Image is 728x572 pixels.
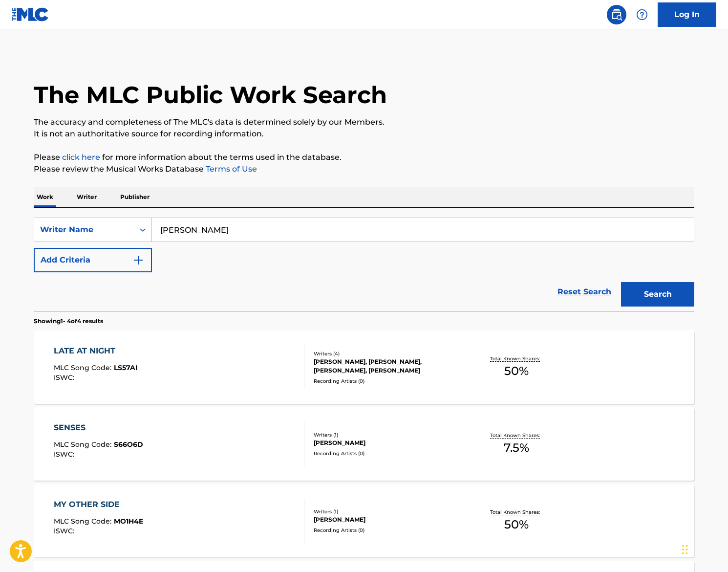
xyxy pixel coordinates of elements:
[114,440,143,449] span: S66O6D
[34,152,694,163] p: Please for more information about the terms used in the database.
[54,422,143,434] div: SENSES
[314,515,461,524] div: [PERSON_NAME]
[679,525,728,572] iframe: Chat Widget
[632,5,652,24] div: Help
[314,350,461,357] div: Writers ( 4 )
[204,164,257,174] a: Terms of Use
[682,535,688,564] div: Drag
[114,517,143,526] span: MO1H4E
[636,9,648,21] img: help
[74,187,100,207] p: Writer
[314,508,461,515] div: Writers ( 1 )
[34,128,694,140] p: It is not an authoritative source for recording information.
[132,254,144,266] img: 9d2ae6d4665cec9f34b9.svg
[314,439,461,447] div: [PERSON_NAME]
[34,218,694,311] form: Search Form
[658,2,716,27] a: Log In
[34,484,694,557] a: MY OTHER SIDEMLC Song Code:MO1H4EISWC:Writers (1)[PERSON_NAME]Recording Artists (0)Total Known Sh...
[34,248,152,272] button: Add Criteria
[607,5,626,24] a: Public Search
[621,282,694,307] button: Search
[54,440,114,449] span: MLC Song Code :
[314,357,461,375] div: [PERSON_NAME], [PERSON_NAME], [PERSON_NAME], [PERSON_NAME]
[34,317,103,326] p: Showing 1 - 4 of 4 results
[34,330,694,404] a: LATE AT NIGHTMLC Song Code:LS57AIISWC:Writers (4)[PERSON_NAME], [PERSON_NAME], [PERSON_NAME], [PE...
[34,116,694,128] p: The accuracy and completeness of The MLC's data is determined solely by our Members.
[611,9,622,21] img: search
[62,153,100,162] a: click here
[314,431,461,439] div: Writers ( 1 )
[504,516,529,533] span: 50 %
[314,527,461,534] div: Recording Artists ( 0 )
[114,363,138,372] span: LS57AI
[54,527,77,535] span: ISWC :
[54,345,138,357] div: LATE AT NIGHT
[34,80,387,110] h1: The MLC Public Work Search
[490,355,542,362] p: Total Known Shares:
[54,499,143,510] div: MY OTHER SIDE
[504,439,529,457] span: 7.5 %
[490,508,542,516] p: Total Known Shares:
[54,450,77,459] span: ISWC :
[34,187,56,207] p: Work
[54,373,77,382] span: ISWC :
[553,281,616,303] a: Reset Search
[54,363,114,372] span: MLC Song Code :
[34,163,694,175] p: Please review the Musical Works Database
[34,407,694,481] a: SENSESMLC Song Code:S66O6DISWC:Writers (1)[PERSON_NAME]Recording Artists (0)Total Known Shares:7.5%
[54,517,114,526] span: MLC Song Code :
[314,450,461,457] div: Recording Artists ( 0 )
[490,432,542,439] p: Total Known Shares:
[12,7,49,22] img: MLC Logo
[117,187,152,207] p: Publisher
[504,362,529,380] span: 50 %
[40,224,128,236] div: Writer Name
[314,377,461,385] div: Recording Artists ( 0 )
